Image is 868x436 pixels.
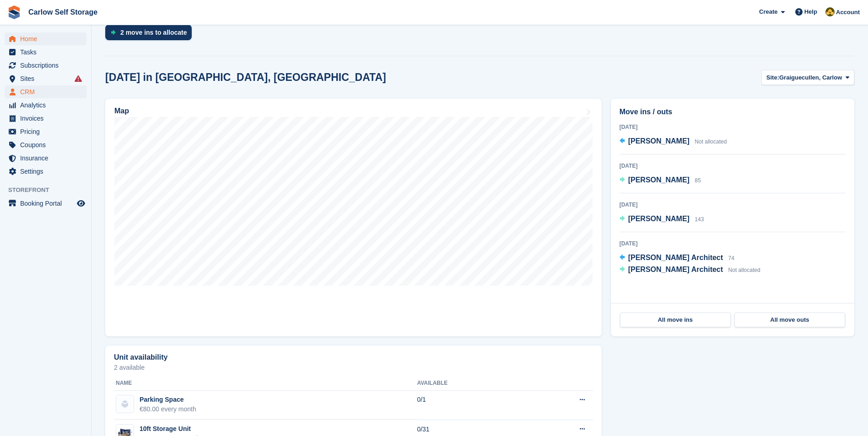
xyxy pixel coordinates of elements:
[114,364,593,371] p: 2 available
[628,137,690,145] span: [PERSON_NAME]
[728,267,760,273] span: Not allocated
[140,404,196,414] div: €80.00 every month
[105,71,386,84] h2: [DATE] in [GEOGRAPHIC_DATA], [GEOGRAPHIC_DATA]
[20,59,75,72] span: Subscriptions
[20,197,75,210] span: Booking Portal
[20,112,75,125] span: Invoices
[5,59,86,72] a: menu
[5,152,86,165] a: menu
[695,138,727,145] span: Not allocated
[5,99,86,112] a: menu
[20,32,75,45] span: Home
[20,99,75,112] span: Analytics
[628,176,690,184] span: [PERSON_NAME]
[114,107,129,115] h2: Map
[804,7,817,16] span: Help
[111,30,116,35] img: move_ins_to_allocate_icon-fdf77a2bb77ea45bf5b3d319d69a93e2d87916cf1d5bf7949dd705db3b84f3ca.svg
[620,162,846,170] div: [DATE]
[620,313,731,327] a: All move ins
[114,376,417,391] th: Name
[7,5,21,19] img: stora-icon-8386f47178a22dfd0bd8f6a31ec36ba5ce8667c1dd55bd0f319d3a0aa187defe.svg
[620,175,701,186] a: [PERSON_NAME] 85
[620,136,727,148] a: [PERSON_NAME] Not allocated
[120,29,187,36] div: 2 move ins to allocate
[628,266,723,273] span: [PERSON_NAME] Architect
[5,197,86,210] a: menu
[5,72,86,85] a: menu
[417,376,525,391] th: Available
[8,186,91,195] span: Storefront
[417,390,525,420] td: 0/1
[5,32,86,45] a: menu
[114,353,167,362] h2: Unit availability
[5,125,86,138] a: menu
[628,215,690,223] span: [PERSON_NAME]
[5,46,86,58] a: menu
[825,7,835,16] img: Kevin Moore
[779,73,842,82] span: Graiguecullen, Carlow
[759,7,777,16] span: Create
[620,201,846,209] div: [DATE]
[620,106,846,117] h2: Move ins / outs
[734,313,845,327] a: All move outs
[75,198,86,209] a: Preview store
[836,8,860,17] span: Account
[20,125,75,138] span: Pricing
[695,177,701,184] span: 85
[766,73,779,82] span: Site:
[5,112,86,125] a: menu
[5,138,86,151] a: menu
[25,5,101,20] a: Carlow Self Storage
[620,213,704,225] a: [PERSON_NAME] 143
[20,138,75,151] span: Coupons
[20,165,75,178] span: Settings
[75,75,82,82] i: Smart entry sync failures have occurred
[695,216,704,223] span: 143
[20,72,75,85] span: Sites
[20,152,75,165] span: Insurance
[20,85,75,98] span: CRM
[116,395,134,413] img: blank-unit-type-icon-ffbac7b88ba66c5e286b0e438baccc4b9c83835d4c34f86887a83fc20ec27e7b.svg
[105,99,602,336] a: Map
[620,239,846,248] div: [DATE]
[5,85,86,98] a: menu
[761,70,854,85] button: Site: Graiguecullen, Carlow
[140,395,196,404] div: Parking Space
[20,46,75,58] span: Tasks
[620,252,734,264] a: [PERSON_NAME] Architect 74
[105,25,196,45] a: 2 move ins to allocate
[140,424,200,434] div: 10ft Storage Unit
[5,165,86,178] a: menu
[620,123,846,131] div: [DATE]
[620,264,760,276] a: [PERSON_NAME] Architect Not allocated
[728,255,734,261] span: 74
[628,254,723,261] span: [PERSON_NAME] Architect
